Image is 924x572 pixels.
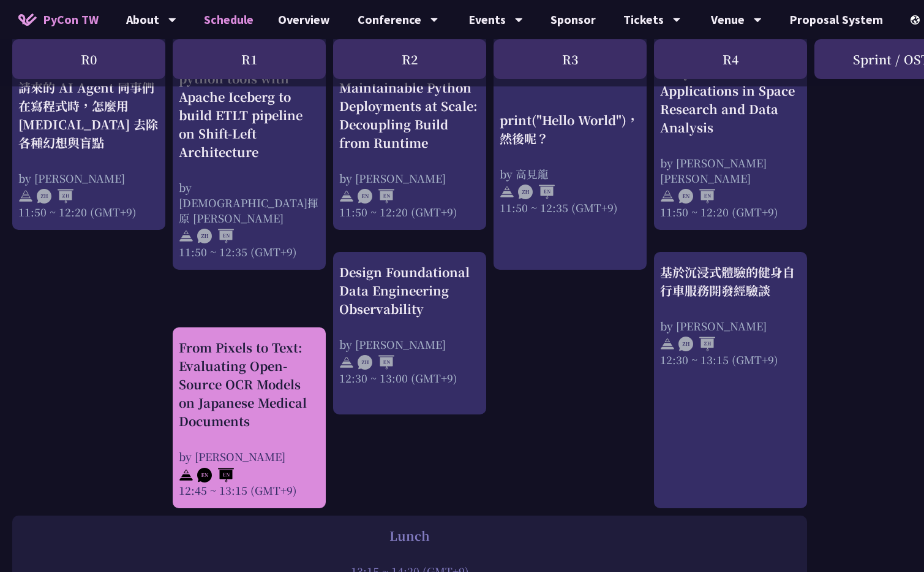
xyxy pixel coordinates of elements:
[339,78,480,152] div: Maintainable Python Deployments at Scale: Decoupling Build from Runtime
[660,337,675,351] img: svg+xml;base64,PHN2ZyB4bWxucz0iaHR0cDovL3d3dy53My5vcmcvMjAwMC9zdmciIHdpZHRoPSIyNCIgaGVpZ2h0PSIyNC...
[358,189,394,204] img: ENEN.5a408d1.svg
[911,15,923,25] img: Locale Icon
[339,189,354,204] img: svg+xml;base64,PHN2ZyB4bWxucz0iaHR0cDovL3d3dy53My5vcmcvMjAwMC9zdmciIHdpZHRoPSIyNCIgaGVpZ2h0PSIyNC...
[500,185,514,199] img: svg+xml;base64,PHN2ZyB4bWxucz0iaHR0cDovL3d3dy53My5vcmcvMjAwMC9zdmciIHdpZHRoPSIyNCIgaGVpZ2h0PSIyNC...
[339,263,480,318] div: Design Foundational Data Engineering Observability
[660,45,801,137] div: Exploring NASA's Use of Python: Applications in Space Research and Data Analysis
[660,352,801,367] div: 12:30 ~ 13:15 (GMT+9)
[518,185,555,199] img: ZHEN.371966e.svg
[494,39,647,79] div: R3
[18,78,159,152] div: 請來的 AI Agent 同事們在寫程式時，怎麼用 [MEDICAL_DATA] 去除各種幻想與盲點
[37,189,73,204] img: ZHZH.38617ef.svg
[18,45,159,186] a: 請來的 AI Agent 同事們在寫程式時，怎麼用 [MEDICAL_DATA] 去除各種幻想與盲點 by [PERSON_NAME] 11:50 ~ 12:20 (GMT+9)
[660,189,675,204] img: svg+xml;base64,PHN2ZyB4bWxucz0iaHR0cDovL3d3dy53My5vcmcvMjAwMC9zdmciIHdpZHRoPSIyNCIgaGVpZ2h0PSIyNC...
[18,170,159,186] div: by [PERSON_NAME]
[339,204,480,219] div: 11:50 ~ 12:20 (GMT+9)
[18,204,159,219] div: 11:50 ~ 12:20 (GMT+9)
[6,4,111,35] a: PyCon TW
[179,180,320,226] div: by [DEMOGRAPHIC_DATA]揮原 [PERSON_NAME]
[339,355,354,370] img: svg+xml;base64,PHN2ZyB4bWxucz0iaHR0cDovL3d3dy53My5vcmcvMjAwMC9zdmciIHdpZHRoPSIyNCIgaGVpZ2h0PSIyNC...
[197,229,234,244] img: ZHEN.371966e.svg
[12,39,165,79] div: R0
[339,370,480,386] div: 12:30 ~ 13:00 (GMT+9)
[660,204,801,219] div: 11:50 ~ 12:20 (GMT+9)
[500,199,640,215] div: 11:50 ~ 12:35 (GMT+9)
[339,45,480,186] a: Maintainable Python Deployments at Scale: Decoupling Build from Runtime by [PERSON_NAME] 11:50 ~ ...
[179,449,320,464] div: by [PERSON_NAME]
[18,527,801,545] div: Lunch
[43,10,99,29] span: PyCon TW
[179,482,320,498] div: 12:45 ~ 13:15 (GMT+9)
[339,263,480,386] a: Design Foundational Data Engineering Observability by [PERSON_NAME] 12:30 ~ 13:00 (GMT+9)
[197,468,234,482] img: ENEN.5a408d1.svg
[173,39,326,79] div: R1
[660,318,801,334] div: by [PERSON_NAME]
[18,189,33,204] img: svg+xml;base64,PHN2ZyB4bWxucz0iaHR0cDovL3d3dy53My5vcmcvMjAwMC9zdmciIHdpZHRoPSIyNCIgaGVpZ2h0PSIyNC...
[500,166,640,181] div: by 高見龍
[678,337,715,351] img: ZHZH.38617ef.svg
[339,337,480,352] div: by [PERSON_NAME]
[179,45,320,253] a: How to integrate python tools with Apache Iceberg to build ETLT pipeline on Shift-Left Architectu...
[500,45,640,149] a: print("Hello World")，然後呢？ by 高見龍 11:50 ~ 12:35 (GMT+9)
[500,110,640,147] div: print("Hello World")，然後呢？
[179,468,193,482] img: svg+xml;base64,PHN2ZyB4bWxucz0iaHR0cDovL3d3dy53My5vcmcvMjAwMC9zdmciIHdpZHRoPSIyNCIgaGVpZ2h0PSIyNC...
[660,263,801,367] a: 基於沉浸式體驗的健身自行車服務開發經驗談 by [PERSON_NAME] 12:30 ~ 13:15 (GMT+9)
[333,39,486,79] div: R2
[179,244,320,259] div: 11:50 ~ 12:35 (GMT+9)
[339,170,480,186] div: by [PERSON_NAME]
[660,45,801,219] a: Exploring NASA's Use of Python: Applications in Space Research and Data Analysis by [PERSON_NAME]...
[179,338,320,498] a: From Pixels to Text: Evaluating Open-Source OCR Models on Japanese Medical Documents by [PERSON_N...
[660,263,801,300] div: 基於沉浸式體驗的健身自行車服務開發經驗談
[18,13,37,26] img: Home icon of PyCon TW 2025
[179,51,320,161] div: How to integrate python tools with Apache Iceberg to build ETLT pipeline on Shift-Left Architecture
[179,338,320,430] div: From Pixels to Text: Evaluating Open-Source OCR Models on Japanese Medical Documents
[660,155,801,186] div: by [PERSON_NAME] [PERSON_NAME]
[358,355,394,370] img: ZHEN.371966e.svg
[179,229,193,244] img: svg+xml;base64,PHN2ZyB4bWxucz0iaHR0cDovL3d3dy53My5vcmcvMjAwMC9zdmciIHdpZHRoPSIyNCIgaGVpZ2h0PSIyNC...
[678,189,715,204] img: ENEN.5a408d1.svg
[654,39,807,79] div: R4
